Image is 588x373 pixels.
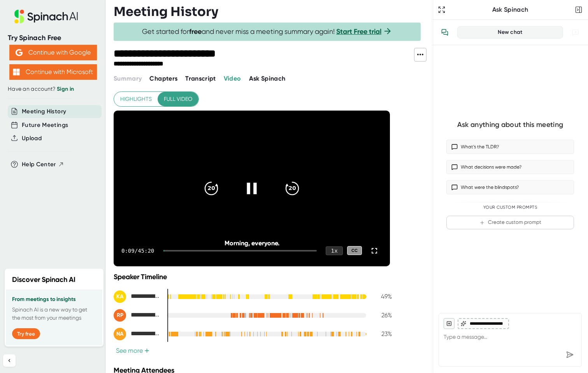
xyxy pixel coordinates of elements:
[142,27,392,36] span: Get started for and never miss a meeting summary again!
[436,4,447,15] button: Expand to Ask Spinach page
[437,25,453,40] button: View conversation history
[12,306,96,322] p: Spinach AI is a new way to get the most from your meetings
[114,4,218,19] h3: Meeting History
[446,205,574,210] div: Your Custom Prompts
[114,92,158,106] button: Highlights
[336,27,381,36] a: Start Free trial
[573,4,584,15] button: Close conversation sidebar
[114,74,142,83] button: Summary
[3,354,16,367] button: Collapse sidebar
[12,296,96,303] h3: From meetings to insights
[372,330,392,338] div: 23 %
[563,348,577,362] div: Send message
[121,248,154,254] div: 0:09 / 45:20
[114,273,392,281] div: Speaker Timeline
[22,134,42,143] button: Upload
[249,74,286,83] button: Ask Spinach
[9,64,97,80] button: Continue with Microsoft
[164,94,192,104] span: Full video
[120,94,152,104] span: Highlights
[57,86,74,92] a: Sign in
[158,92,198,106] button: Full video
[22,160,64,169] button: Help Center
[185,74,216,83] button: Transcript
[16,49,23,56] img: Aehbyd4JwY73AAAAAElFTkSuQmCC
[457,120,563,129] div: Ask anything about this meeting
[8,86,98,93] div: Have an account?
[114,328,160,340] div: Nick Anderson
[114,290,126,303] div: KA
[114,328,126,340] div: NA
[447,6,573,14] div: Ask Spinach
[114,75,142,82] span: Summary
[446,160,574,174] button: What decisions were made?
[185,75,216,82] span: Transcript
[446,140,574,154] button: What’s the TLDR?
[22,160,56,169] span: Help Center
[347,246,362,255] div: CC
[114,347,152,355] button: See more+
[326,246,343,255] div: 1 x
[12,274,75,285] h2: Discover Spinach AI
[9,45,97,60] button: Continue with Google
[144,348,149,354] span: +
[12,328,40,339] button: Try free
[462,29,558,36] div: New chat
[22,107,66,116] button: Meeting History
[114,309,126,322] div: RP
[446,216,574,229] button: Create custom prompt
[8,33,98,42] div: Try Spinach Free
[446,180,574,194] button: What were the blindspots?
[141,239,362,247] div: Morning, everyone.
[22,121,68,130] button: Future Meetings
[372,311,392,319] div: 26 %
[224,74,241,83] button: Video
[114,309,160,322] div: Remus, Duane P
[114,290,160,303] div: Korbas, Kevin A
[249,75,286,82] span: Ask Spinach
[189,27,202,36] b: free
[224,75,241,82] span: Video
[149,74,177,83] button: Chapters
[372,293,392,300] div: 49 %
[149,75,177,82] span: Chapters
